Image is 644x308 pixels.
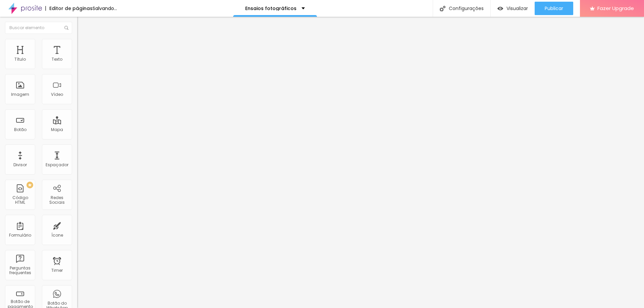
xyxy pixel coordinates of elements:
div: Vídeo [51,92,63,97]
div: Formulário [9,233,31,238]
input: Buscar elemento [5,22,72,34]
div: Perguntas frequentes [7,266,33,275]
p: Ensaios fotográficos [245,6,297,11]
span: Fazer Upgrade [597,5,634,11]
div: Título [14,57,26,62]
div: Imagem [11,92,29,97]
div: Código HTML [7,195,33,205]
img: Icone [64,26,68,30]
div: Redes Sociais [44,195,70,205]
div: Texto [52,57,62,62]
div: Botão [14,127,26,132]
div: Timer [51,268,63,273]
button: Visualizar [491,2,535,15]
div: Divisor [13,163,27,167]
img: view-1.svg [497,6,503,11]
div: Salvando... [93,6,117,11]
img: Icone [440,6,445,11]
iframe: Editor [77,17,644,308]
div: Editor de páginas [45,6,93,11]
div: Mapa [51,127,63,132]
div: Espaçador [46,163,68,167]
button: Publicar [535,2,573,15]
div: Ícone [51,233,63,238]
span: Publicar [545,6,563,11]
span: Visualizar [506,6,528,11]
